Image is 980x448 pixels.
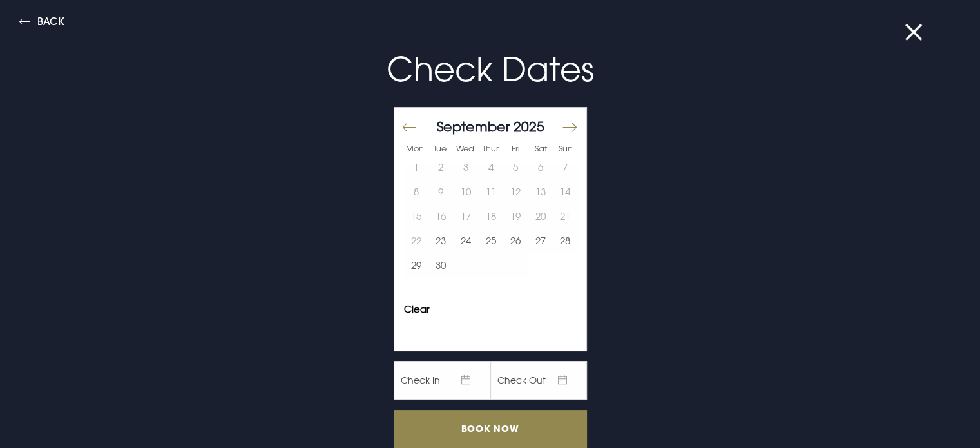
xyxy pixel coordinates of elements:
button: 24 [454,229,479,253]
span: 2025 [514,118,544,135]
button: Move backward to switch to the previous month. [401,113,417,141]
span: Check Out [490,361,587,400]
button: 27 [528,229,553,253]
td: Choose Saturday, September 27, 2025 as your start date. [528,229,553,253]
td: Choose Wednesday, September 24, 2025 as your start date. [454,229,479,253]
td: Choose Tuesday, September 30, 2025 as your start date. [428,253,454,278]
span: Check In [394,361,490,400]
button: 25 [478,229,503,253]
td: Choose Monday, September 29, 2025 as your start date. [404,253,429,278]
button: Move forward to switch to the next month. [561,113,577,141]
td: Choose Sunday, September 28, 2025 as your start date. [553,229,578,253]
span: September [437,118,510,135]
button: 26 [503,229,528,253]
button: 23 [428,229,454,253]
td: Choose Friday, September 26, 2025 as your start date. [503,229,528,253]
button: 28 [553,229,578,253]
input: Book Now [394,410,587,448]
p: Check Dates [184,44,797,94]
td: Choose Tuesday, September 23, 2025 as your start date. [428,229,454,253]
button: Clear [404,304,430,314]
button: 30 [428,253,454,278]
td: Choose Thursday, September 25, 2025 as your start date. [478,229,503,253]
button: Back [19,16,64,31]
button: 29 [404,253,429,278]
